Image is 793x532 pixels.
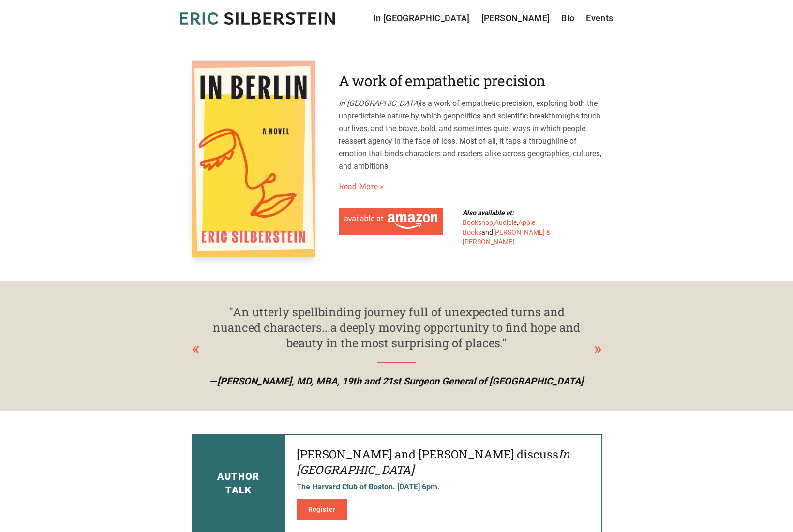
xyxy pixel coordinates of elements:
[463,228,551,246] a: [PERSON_NAME] & [PERSON_NAME]
[192,336,200,362] div: Previous slide
[217,375,584,387] span: [PERSON_NAME], MD, MBA, 19th and 21st Surgeon General of [GEOGRAPHIC_DATA]
[374,12,470,25] a: In [GEOGRAPHIC_DATA]
[211,304,583,351] div: "An utterly spellbinding journey full of unexpected turns and nuanced characters...a deeply movin...
[481,12,550,25] a: [PERSON_NAME]
[494,219,517,226] a: Audible
[339,208,443,235] a: Available at Amazon
[380,180,383,192] span: »
[297,446,570,477] em: In [GEOGRAPHIC_DATA]
[339,97,602,173] p: is a work of empathetic precision, exploring both the unpredictable nature by which geopolitics a...
[339,99,420,108] em: In [GEOGRAPHIC_DATA]
[192,60,315,258] img: In Berlin
[199,374,594,388] p: —
[217,470,259,497] h3: Author Talk
[297,446,590,477] h4: [PERSON_NAME] and [PERSON_NAME] discuss
[463,209,514,217] b: Also available at:
[463,208,563,247] div: , , and .
[594,336,602,362] div: Next slide
[586,12,613,25] a: Events
[561,12,574,25] a: Bio
[344,214,437,229] img: Available at Amazon
[339,72,602,89] h2: A work of empathetic precision
[463,219,535,236] a: Apple Books
[463,219,493,226] a: Bookshop
[297,499,347,520] a: Register
[297,481,590,493] p: The Harvard Club of Boston. [DATE] 6pm.
[339,180,383,192] a: Read More»
[192,304,602,388] div: 1 / 4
